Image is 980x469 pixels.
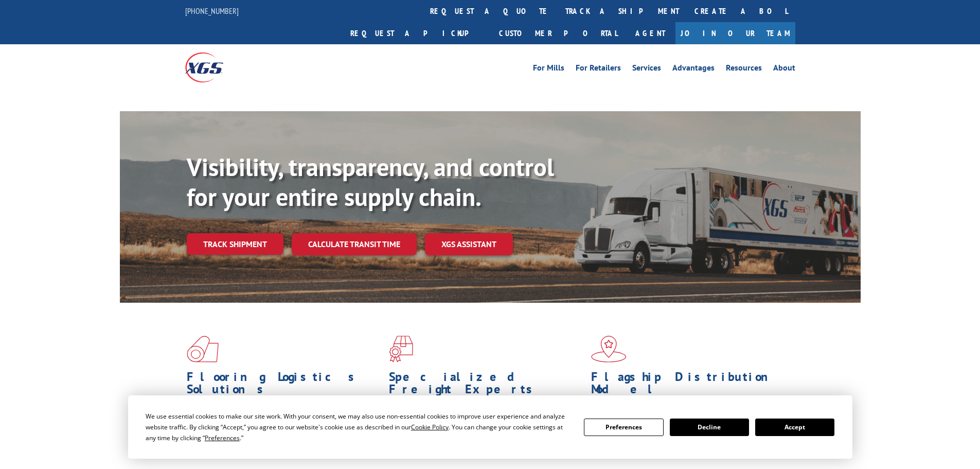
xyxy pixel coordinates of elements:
[389,336,413,362] img: xgs-icon-focused-on-flooring-red
[411,423,449,431] span: Cookie Policy
[591,336,627,362] img: xgs-icon-flagship-distribution-model-red
[726,64,762,75] a: Resources
[773,64,795,75] a: About
[187,151,554,213] b: Visibility, transparency, and control for your entire supply chain.
[187,336,219,362] img: xgs-icon-total-supply-chain-intelligence-red
[425,233,513,255] a: XGS ASSISTANT
[389,371,583,401] h1: Specialized Freight Experts
[675,22,795,44] a: Join Our Team
[625,22,675,44] a: Agent
[670,419,749,436] button: Decline
[591,371,786,401] h1: Flagship Distribution Model
[187,371,381,401] h1: Flooring Logistics Solutions
[491,22,625,44] a: Customer Portal
[755,419,834,436] button: Accept
[343,22,491,44] a: Request a pickup
[205,433,240,442] span: Preferences
[185,6,239,16] a: [PHONE_NUMBER]
[146,411,572,443] div: We use essential cookies to make our site work. With your consent, we may also use non-essential ...
[632,64,661,75] a: Services
[292,233,417,255] a: Calculate transit time
[128,395,852,459] div: Cookie Consent Prompt
[533,64,564,75] a: For Mills
[584,419,663,436] button: Preferences
[672,64,715,75] a: Advantages
[576,64,621,75] a: For Retailers
[187,233,283,255] a: Track shipment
